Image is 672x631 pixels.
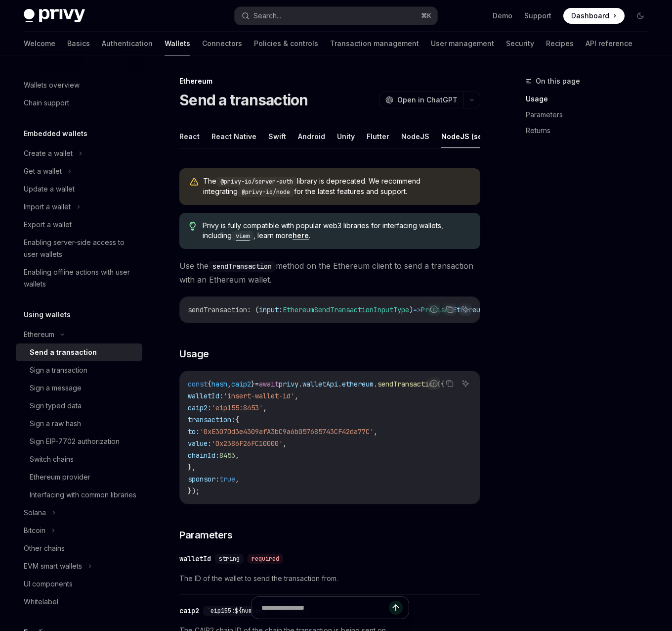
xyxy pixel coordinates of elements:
code: sendTransaction [209,261,276,272]
span: . [298,380,302,388]
div: Switch chains [30,453,74,465]
span: . [374,380,378,388]
h1: Send a transaction [179,91,308,109]
span: { [235,415,239,424]
span: On this page [536,75,580,87]
a: Send a transaction [16,343,142,361]
div: Sign a transaction [30,364,87,376]
button: React Native [211,125,256,148]
div: Chain support [24,97,69,109]
h5: Embedded wallets [24,128,87,140]
span: Open in ChatGPT [397,95,458,105]
div: Ethereum [24,329,54,340]
span: Privy is fully compatible with popular web3 libraries for interfacing wallets, including , learn ... [203,221,470,241]
div: Interfacing with common libraries [30,489,136,501]
a: UI components [16,575,142,593]
a: Demo [493,11,512,21]
span: Dashboard [571,11,609,21]
span: to: [188,427,200,436]
span: ethereum [342,380,374,388]
a: Sign typed data [16,397,142,415]
span: transaction: [188,415,235,424]
button: Unity [337,125,355,148]
span: The library is deprecated. We recommend integrating for the latest features and support. [203,176,470,197]
div: Import a wallet [24,201,71,213]
span: sendTransaction [188,305,247,314]
button: Copy the contents from the code block [443,303,456,316]
a: Usage [526,91,656,107]
a: Sign EIP-7702 authorization [16,433,142,450]
button: Report incorrect code [427,303,440,316]
span: , [235,475,239,484]
span: 8453 [219,451,235,460]
div: EVM smart wallets [24,560,82,572]
div: walletId [179,554,211,564]
span: . [338,380,342,388]
a: Recipes [546,32,574,55]
span: Usage [179,347,209,361]
div: Enabling offline actions with user wallets [24,266,136,290]
div: UI components [24,578,73,590]
span: ) [409,305,413,314]
a: Export a wallet [16,216,142,234]
span: ({ [437,380,445,388]
span: value: [188,439,211,448]
a: Sign a raw hash [16,415,142,433]
a: User management [431,32,494,55]
button: Flutter [367,125,389,148]
a: Wallets overview [16,76,142,94]
div: Bitcoin [24,525,45,536]
span: chainId: [188,451,219,460]
div: Sign EIP-7702 authorization [30,436,120,447]
span: : [279,305,283,314]
button: Report incorrect code [427,377,440,390]
a: Ethereum provider [16,468,142,486]
button: Search...⌘K [235,7,438,25]
a: Enabling server-side access to user wallets [16,234,142,263]
a: Other chains [16,539,142,557]
span: privy [279,380,298,388]
span: '0x2386F26FC10000' [211,439,283,448]
button: NodeJS (server-auth) [441,125,518,148]
div: Create a wallet [24,147,73,159]
span: hash [211,380,227,388]
a: Update a wallet [16,180,142,198]
a: Dashboard [563,8,625,24]
a: Returns [526,123,656,139]
span: string [219,555,240,563]
svg: Tip [189,222,196,231]
div: Wallets overview [24,79,80,91]
button: Toggle dark mode [632,8,648,24]
button: Ask AI [459,303,472,316]
code: viem [232,231,253,241]
span: EthereumSendTransactionInputType [283,305,409,314]
a: Enabling offline actions with user wallets [16,263,142,293]
span: : ( [247,305,259,314]
span: , [294,391,298,400]
span: const [188,380,208,388]
button: NodeJS [401,125,429,148]
button: Copy the contents from the code block [443,377,456,390]
a: Wallets [165,32,190,55]
a: Connectors [202,32,242,55]
div: Sign a raw hash [30,418,81,430]
div: Update a wallet [24,183,75,195]
span: caip2: [188,403,211,412]
a: Parameters [526,107,656,123]
span: { [208,380,211,388]
a: here [293,231,309,240]
span: ⌘ K [421,12,431,20]
span: 'eip155:8453' [211,403,263,412]
button: Send message [389,601,403,615]
a: Transaction management [330,32,419,55]
div: Get a wallet [24,165,62,177]
div: Ethereum [179,76,480,86]
div: Ethereum provider [30,471,90,483]
a: Security [506,32,534,55]
span: caip2 [231,380,251,388]
code: @privy-io/node [238,187,294,197]
div: Enabling server-side access to user wallets [24,237,136,260]
a: Interfacing with common libraries [16,486,142,504]
div: required [248,554,283,564]
button: Android [298,125,325,148]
